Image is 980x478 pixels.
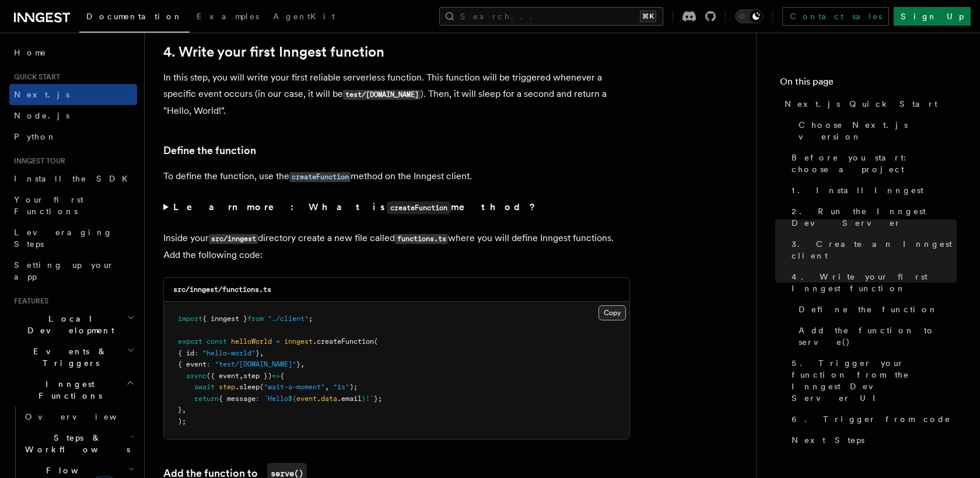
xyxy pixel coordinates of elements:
[260,383,264,391] span: (
[288,395,296,403] span: ${
[785,98,937,110] span: Next.js Quick Start
[163,199,630,216] summary: Learn more: What iscreateFunctionmethod?
[333,383,349,391] span: "1s"
[792,271,957,294] span: 4. Write your first Inngest function
[202,315,247,323] span: { inngest }
[206,372,239,380] span: ({ event
[14,228,113,249] span: Leveraging Steps
[25,412,145,421] span: Overview
[14,195,83,216] span: Your first Functions
[9,313,127,336] span: Local Development
[794,320,957,353] a: Add the function to serve()
[14,47,47,58] span: Home
[343,90,421,100] code: test/[DOMAIN_NAME]
[215,360,296,368] span: "test/[DOMAIN_NAME]"
[780,93,957,114] a: Next.js Quick Start
[79,4,190,33] a: Documentation
[337,395,362,403] span: .email
[194,395,219,403] span: return
[197,12,259,21] span: Examples
[178,349,194,357] span: { id
[787,266,957,299] a: 4. Write your first Inngest function
[792,152,957,175] span: Before you start: choose a project
[366,395,374,403] span: !`
[9,156,65,166] span: Inngest tour
[182,406,186,414] span: ,
[792,238,957,261] span: 3. Create an Inngest client
[163,230,630,263] p: Inside your directory create a new file called where you will define Inngest functions. Add the f...
[792,434,864,446] span: Next Steps
[14,132,57,141] span: Python
[792,205,957,229] span: 2. Run the Inngest Dev Server
[239,372,243,380] span: ,
[735,9,763,23] button: Toggle dark mode
[272,372,280,380] span: =>
[284,337,313,346] span: inngest
[317,395,321,403] span: .
[780,75,957,93] h4: On this page
[787,201,957,233] a: 2. Run the Inngest Dev Server
[799,119,957,142] span: Choose Next.js version
[9,105,137,126] a: Node.js
[190,4,266,32] a: Examples
[309,315,313,323] span: ;
[20,427,137,460] button: Steps & Workflows
[792,357,957,404] span: 5. Trigger your function from the Inngest Dev Server UI
[235,383,260,391] span: .sleep
[268,315,309,323] span: "./client"
[787,180,957,201] a: 1. Install Inngest
[349,383,358,391] span: );
[219,383,235,391] span: step
[178,315,202,323] span: import
[640,11,656,22] kbd: ⌘K
[86,12,183,21] span: Documentation
[300,360,304,368] span: ,
[289,170,351,182] a: createFunction
[387,201,451,214] code: createFunction
[9,84,137,105] a: Next.js
[14,174,135,183] span: Install the SDK
[209,234,258,244] code: src/inngest
[266,4,342,32] a: AgentKit
[787,409,957,430] a: 6. Trigger from code
[243,372,272,380] span: step })
[9,341,137,374] button: Events & Triggers
[231,337,272,346] span: helloWorld
[9,254,137,287] a: Setting up your app
[178,417,186,425] span: );
[9,189,137,222] a: Your first Functions
[206,360,211,368] span: :
[799,303,938,315] span: Define the function
[9,378,126,402] span: Inngest Functions
[9,168,137,189] a: Install the SDK
[14,90,69,99] span: Next.js
[787,147,957,180] a: Before you start: choose a project
[247,315,264,323] span: from
[194,349,198,357] span: :
[792,184,923,196] span: 1. Install Inngest
[9,296,48,306] span: Features
[163,69,630,119] p: In this step, you will write your first reliable serverless function. This function will be trigg...
[264,395,288,403] span: `Hello
[173,285,271,294] code: src/inngest/functions.ts
[598,305,626,320] button: Copy
[173,201,538,212] strong: Learn more: What is method?
[9,374,137,406] button: Inngest Functions
[178,406,182,414] span: }
[799,325,957,348] span: Add the function to serve()
[206,337,227,346] span: const
[9,308,137,341] button: Local Development
[178,337,202,346] span: export
[273,12,335,21] span: AgentKit
[296,395,317,403] span: event
[894,7,971,26] a: Sign Up
[276,337,280,346] span: =
[9,346,127,369] span: Events & Triggers
[14,260,114,281] span: Setting up your app
[9,72,60,82] span: Quick start
[163,44,384,60] a: 4. Write your first Inngest function
[163,142,256,159] a: Define the function
[374,337,378,346] span: (
[186,372,206,380] span: async
[9,126,137,147] a: Python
